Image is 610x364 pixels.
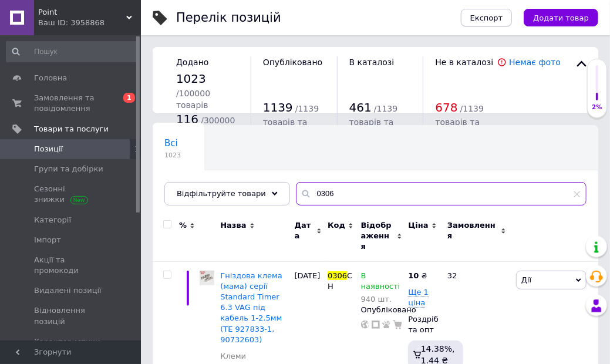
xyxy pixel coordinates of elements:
[179,220,187,231] span: %
[220,220,246,231] span: Назва
[588,103,606,112] div: 2%
[533,14,589,22] span: Додати товар
[176,116,235,139] span: / 300000 різновидів
[176,72,206,86] span: 1023
[435,58,493,67] span: Не в каталозі
[176,12,281,24] div: Перелік позицій
[361,271,400,294] span: В наявності
[408,271,419,280] b: 10
[220,351,246,362] a: Клеми
[349,100,372,114] span: 461
[263,117,308,139] span: товарів та різновидів
[349,117,395,139] span: товарів та різновидів
[34,235,61,245] span: Імпорт
[374,104,397,113] span: / 1139
[521,275,531,284] span: Дії
[328,271,352,291] span: CH
[176,58,208,67] span: Додано
[34,144,63,154] span: Позиції
[361,305,403,315] div: Опубліковано
[435,117,480,139] span: товарів та різновидів
[34,305,109,326] span: Відновлення позицій
[6,41,139,62] input: Пошук
[524,9,598,26] button: Додати товар
[34,215,71,225] span: Категорії
[34,124,109,134] span: Товари та послуги
[435,100,457,114] span: 678
[34,336,100,347] span: Характеристики
[328,220,345,231] span: Код
[34,73,67,83] span: Головна
[176,89,210,110] span: / 100000 товарів
[447,220,498,241] span: Замовлення
[295,104,319,113] span: / 1139
[361,220,395,252] span: Відображення
[34,285,102,296] span: Видалені позиції
[408,314,437,335] div: Роздріб та опт
[328,271,347,280] span: 0306
[461,9,513,26] button: Експорт
[408,220,428,231] span: Ціна
[34,184,109,205] span: Сезонні знижки
[460,104,484,113] span: / 1139
[295,220,314,241] span: Дата
[296,182,587,205] input: Пошук по назві позиції, артикулу і пошуковим запитам
[361,295,403,304] div: 940 шт.
[38,18,141,28] div: Ваш ID: 3958868
[200,271,214,285] img: Гнездовая клемма (мама) серии Standard Timer 6.3 VAG под кабель 1-2.5мм (TE 927833-1, 90732603)
[34,164,103,174] span: Групи та добірки
[509,58,561,67] a: Немає фото
[263,58,323,67] span: Опубліковано
[263,100,293,114] span: 1139
[408,288,429,308] span: Ще 1 ціна
[177,189,266,198] span: Відфільтруйте товари
[164,138,178,149] span: Всі
[408,271,427,281] div: ₴
[38,7,126,18] span: Point
[164,151,181,160] span: 1023
[123,93,135,103] span: 1
[220,271,282,344] a: Гніздова клема (мама) серії Standard Timer 6.3 VAG під кабель 1-2.5мм (TE 927833-1, 90732603)
[34,255,109,276] span: Акції та промокоди
[176,112,198,126] span: 116
[470,14,503,22] span: Експорт
[349,58,395,67] span: В каталозі
[34,93,109,114] span: Замовлення та повідомлення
